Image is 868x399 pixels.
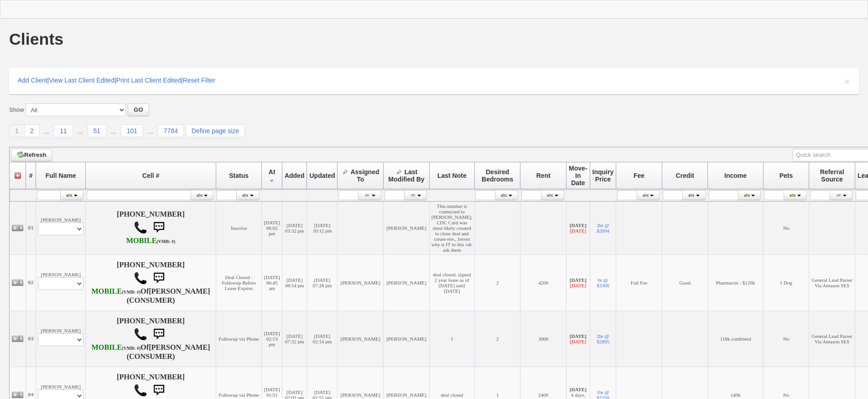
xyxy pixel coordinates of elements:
td: [PERSON_NAME] [36,255,86,311]
a: 1 [9,124,25,137]
b: [DATE] [570,333,587,339]
td: 118k combined [708,311,763,367]
td: [PERSON_NAME] [338,255,384,311]
td: [PERSON_NAME] [36,202,86,255]
b: [PERSON_NAME] [149,343,210,352]
a: 51 [88,124,107,137]
td: deal closed, signed 2 year lease as of [DATE] until [DATE] [429,255,474,311]
span: Rent [536,172,551,179]
span: Desired Bedrooms [482,168,513,183]
td: This number is connected to [PERSON_NAME], CDC Card was most likely created to close deal and cre... [429,202,474,255]
td: [DATE] 02:14 pm [307,311,338,367]
a: 101 [121,124,143,137]
b: AT&T Wireless [126,237,176,245]
td: [PERSON_NAME] [384,311,430,367]
b: [PERSON_NAME] [149,287,210,295]
span: Added [285,172,305,179]
span: Move-In Date [569,165,587,187]
td: 1 Dog [763,255,809,311]
td: Inactive [216,202,262,255]
span: Last Note [437,172,467,179]
a: Add Client [18,77,47,84]
td: [DATE] 02:13 pm [262,311,282,367]
td: 02 [26,255,36,311]
span: Assigned To [350,168,379,183]
td: [PERSON_NAME] [36,311,86,367]
a: ... [106,125,121,137]
font: [DATE] [570,228,586,233]
a: 2br @ $2094 [597,223,609,233]
b: T-Mobile USA, Inc. [91,287,140,295]
a: 2br @ $2895 [597,333,609,344]
font: [DATE] [570,339,586,344]
img: call.png [134,327,147,341]
b: T-Mobile USA, Inc. [91,343,140,352]
td: Followup via Phone [216,311,262,367]
font: MOBILE [91,343,122,352]
td: [DATE] 08:54 pm [282,255,307,311]
font: (VMB: #) [122,290,140,295]
td: 2 [474,311,520,367]
span: Inquiry Price [593,168,614,183]
a: View Last Client Edited [49,77,114,84]
td: [DATE] 06:02 pm [262,202,282,255]
b: [DATE] [570,387,587,392]
a: ... [143,125,158,137]
img: call.png [134,221,147,234]
td: Deal Closed - Followup Before Lease Expires [216,255,262,311]
td: 01 [26,202,36,255]
td: General Lead Parser Via Amazon SES [809,255,855,311]
img: call.png [134,383,147,397]
td: f [429,311,474,367]
a: ... [40,125,54,137]
font: (VMB: #) [157,239,176,244]
td: [DATE] 10:12 pm [307,202,338,255]
img: call.png [134,271,147,285]
td: General Lead Parser Via Amazon SES [809,311,855,367]
td: 2 [474,255,520,311]
td: [DATE] 06:45 am [262,255,282,311]
span: Pets [780,172,793,179]
td: [PERSON_NAME] [384,255,430,311]
h4: [PHONE_NUMBER] Of (CONSUMER) [88,317,214,361]
img: sms.png [150,218,168,237]
a: Reset Filter [183,77,216,84]
img: sms.png [150,269,168,287]
font: MOBILE [126,237,157,245]
label: Show [9,106,24,114]
h4: [PHONE_NUMBER] [88,210,214,246]
span: Credit [676,172,694,179]
a: 7784 [158,124,184,137]
span: At [269,168,275,176]
td: [DATE] 07:28 pm [307,255,338,311]
h1: Clients [9,31,63,47]
span: Referral Source [820,168,844,183]
font: (VMB: #) [122,346,140,351]
span: Status [229,172,249,179]
img: sms.png [150,325,168,343]
a: 11 [54,124,73,137]
td: 3000 [520,311,567,367]
td: 4200 [520,255,567,311]
a: ... [73,125,88,137]
span: Last Modified By [388,168,424,183]
a: br @ $3300 [597,277,609,288]
span: Fee [634,172,645,179]
a: Print Last Client Edited [116,77,181,84]
td: No [763,311,809,367]
a: Define page size [186,124,245,137]
td: Good [662,255,708,311]
td: 03 [26,311,36,367]
h4: [PHONE_NUMBER] Of (CONSUMER) [88,261,214,305]
td: Pharmacist - $120k [708,255,763,311]
span: Cell # [142,172,159,179]
font: [DATE] [570,283,586,288]
td: [DATE] 07:32 pm [282,311,307,367]
td: Full Fee [616,255,662,311]
div: | | | [9,68,859,94]
b: [DATE] [570,277,587,283]
td: No [763,202,809,255]
font: MOBILE [91,287,122,295]
span: Updated [309,172,335,179]
a: Refresh [11,149,52,161]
